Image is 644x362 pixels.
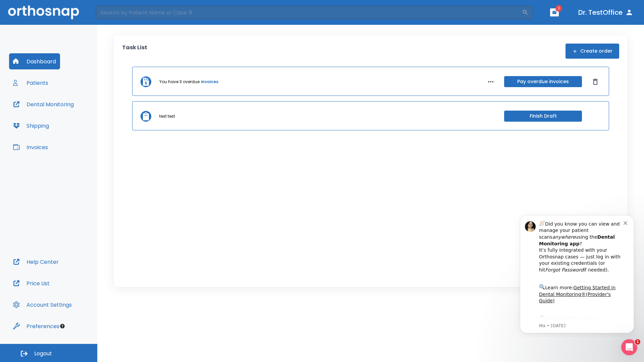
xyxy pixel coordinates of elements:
[504,76,582,87] button: Pay overdue invoices
[201,79,218,85] a: invoices
[9,318,63,334] button: Preferences
[29,105,114,139] div: Download the app: | ​ Let us know if you need help getting started!
[9,254,63,270] button: Help Center
[510,209,644,337] iframe: Intercom notifications message
[555,5,562,12] span: 1
[576,6,636,18] button: Dr. TestOffice
[9,53,60,69] button: Dashboard
[504,111,582,122] button: Finish Draft
[59,323,65,329] div: Tooltip anchor
[96,6,522,19] input: Search by Patient Name or Case #
[635,339,640,345] span: 1
[9,297,76,313] button: Account Settings
[8,5,79,19] img: Orthosnap
[29,114,114,120] p: Message from Ma, sent 4w ago
[159,113,175,119] p: test test
[9,96,78,112] button: Dental Monitoring
[114,10,119,16] button: Dismiss notification
[9,139,52,155] button: Invoices
[122,44,147,59] p: Task List
[9,118,53,134] button: Shipping
[34,350,52,357] span: Logout
[9,275,54,291] button: Price List
[9,75,52,91] button: Patients
[621,339,637,355] iframe: Intercom live chat
[590,76,601,87] button: Dismiss
[29,107,89,119] a: App Store
[566,44,619,59] button: Create order
[159,79,200,85] p: You have 3 overdue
